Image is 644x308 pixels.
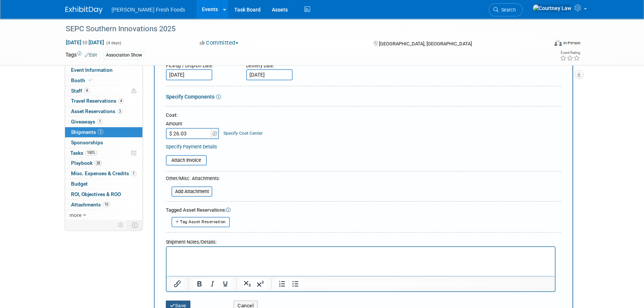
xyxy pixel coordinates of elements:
span: Event Information [71,67,113,73]
div: Amount [166,121,220,128]
span: Misc. Expenses & Credits [71,170,136,176]
button: Italic [206,279,219,289]
span: Booth [71,77,94,83]
a: Booth [65,76,142,86]
span: Shipments [71,129,103,135]
img: Courtney Law [532,4,571,12]
button: Bullet list [289,279,302,289]
button: Superscript [254,279,267,289]
button: Insert/edit link [171,279,184,289]
td: Toggle Event Tabs [128,220,143,230]
div: Event Format [504,39,580,50]
span: 10 [103,202,110,207]
span: 4 [84,88,90,93]
a: Sponsorships [65,138,142,148]
span: (4 days) [106,41,121,45]
a: Tasks100% [65,148,142,158]
span: Travel Reservations [71,98,124,104]
a: Search [489,3,523,16]
span: 3 [117,109,123,114]
a: Giveaways1 [65,117,142,127]
div: Event Rating [560,51,580,55]
a: Edit [85,52,97,58]
span: Budget [71,181,88,187]
span: 28 [94,160,102,166]
span: Asset Reservations [71,108,123,114]
div: Association Show [104,51,144,59]
td: Personalize Event Tab Strip [115,220,128,230]
span: 1 [97,119,103,124]
a: more [65,210,142,220]
a: Budget [65,179,142,189]
a: Travel Reservations4 [65,96,142,106]
div: Shipment Notes/Details: [166,235,556,246]
button: Underline [219,279,232,289]
span: 3 [98,129,103,135]
button: Subscript [241,279,254,289]
a: Misc. Expenses & Credits1 [65,169,142,179]
a: Staff4 [65,86,142,96]
button: Committed [197,39,241,47]
span: Potential Scheduling Conflict -- at least one attendee is tagged in another overlapping event. [131,88,136,94]
button: Tag Asset Reservation [171,217,230,227]
div: Other/Misc. Attachments: [166,175,220,184]
div: Cost: [166,112,561,119]
button: Bold [193,279,206,289]
span: 4 [118,98,124,104]
span: Attachments [71,202,110,208]
span: [GEOGRAPHIC_DATA], [GEOGRAPHIC_DATA] [379,41,471,46]
a: Playbook28 [65,158,142,168]
button: Numbered list [276,279,289,289]
span: [DATE] [DATE] [65,39,104,46]
span: 1 [131,171,136,176]
span: 100% [85,150,97,155]
iframe: Rich Text Area [167,247,555,276]
span: more [70,212,81,218]
div: SEPC Southern Innovations 2025 [63,22,537,36]
a: Attachments10 [65,200,142,210]
span: ROI, Objectives & ROO [71,191,121,197]
div: Tagged Asset Reservations: [166,207,561,214]
td: Tags [65,51,97,60]
a: Asset Reservations3 [65,106,142,116]
span: Giveaways [71,119,103,125]
span: [PERSON_NAME] Fresh Foods [112,7,185,13]
a: Specify Cost Center [223,131,263,136]
div: In-Person [563,40,580,46]
span: Sponsorships [71,139,103,145]
span: Staff [71,88,90,94]
span: Playbook [71,160,102,166]
span: Tasks [70,150,97,156]
img: ExhibitDay [65,6,103,14]
a: Shipments3 [65,127,142,137]
span: Search [499,7,516,13]
span: Tag Asset Reservation [180,219,226,224]
span: to [81,39,88,45]
a: ROI, Objectives & ROO [65,189,142,199]
a: Specify Components [166,94,215,100]
a: Event Information [65,65,142,75]
img: Format-Inperson.png [554,40,562,46]
i: Booth reservation complete [88,78,92,82]
a: Specify Payment Details [166,144,217,150]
